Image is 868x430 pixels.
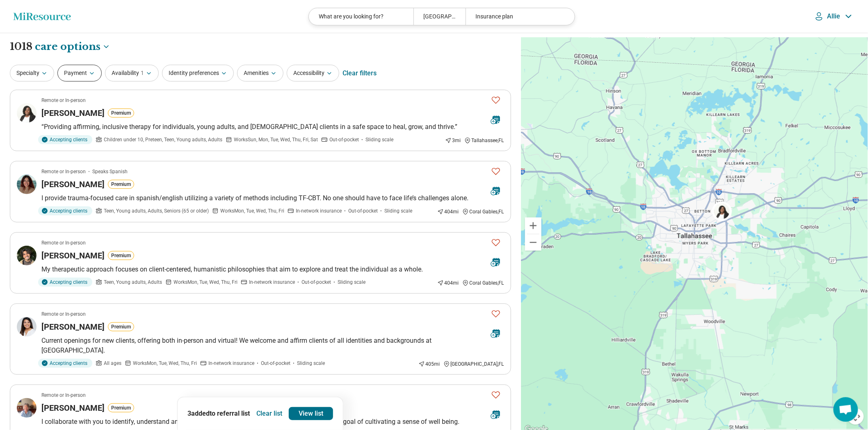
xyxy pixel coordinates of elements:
[210,410,250,417] span: to referral list
[38,206,92,215] div: Accepting clients
[41,310,86,318] p: Remote or In-person
[141,69,144,77] span: 1
[133,360,197,367] span: Works Mon, Tue, Wed, Thu, Fri
[104,136,222,143] span: Children under 10, Preteen, Teen, Young adults, Adults
[104,360,121,367] span: All ages
[41,97,86,104] p: Remote or In-person
[237,65,283,81] button: Amenities
[437,279,459,287] div: 404 mi
[41,122,504,132] p: “Providing affirming, inclusive therapy for individuals, young adults, and [DEMOGRAPHIC_DATA] cli...
[41,392,86,399] p: Remote or In-person
[105,65,159,81] button: Availability1
[108,322,134,331] button: Premium
[343,63,377,83] div: Clear filters
[108,180,134,189] button: Premium
[365,136,393,143] span: Sliding scale
[296,207,342,215] span: In-network insurance
[834,397,858,422] div: Open chat
[466,8,570,25] div: Insurance plan
[41,179,105,190] h3: [PERSON_NAME]
[41,250,105,261] h3: [PERSON_NAME]
[174,278,238,286] span: Works Mon, Tue, Wed, Thu, Fri
[10,40,110,54] h1: 1018
[57,65,102,81] button: Payment
[162,65,234,81] button: Identity preferences
[464,137,504,144] div: Tallahassee , FL
[220,207,284,215] span: Works Mon, Tue, Wed, Thu, Fri
[488,387,504,403] button: Favorite
[488,306,504,322] button: Favorite
[297,360,325,367] span: Sliding scale
[287,65,339,81] button: Accessibility
[418,360,440,368] div: 405 mi
[261,360,290,367] span: Out-of-pocket
[35,40,110,54] button: Care options
[41,265,504,274] p: My therapeutic approach focuses on client-centered, humanistic philosophies that aim to explore a...
[309,8,413,25] div: What are you looking for?
[338,278,365,286] span: Sliding scale
[348,207,378,215] span: Out-of-pocket
[208,360,254,367] span: In-network insurance
[488,163,504,180] button: Favorite
[38,278,92,287] div: Accepting clients
[41,107,105,119] h3: [PERSON_NAME]
[302,278,331,286] span: Out-of-pocket
[38,359,92,368] div: Accepting clients
[41,168,86,175] p: Remote or In-person
[437,208,459,215] div: 404 mi
[35,40,101,54] span: care options
[108,251,134,260] button: Premium
[41,239,86,247] p: Remote or In-person
[488,234,504,251] button: Favorite
[108,109,134,118] button: Premium
[827,12,841,20] p: Allie
[488,92,504,109] button: Favorite
[253,407,286,420] button: Clear list
[92,168,128,175] span: Speaks Spanish
[187,409,250,419] p: 3 added
[41,193,504,203] p: I provide trauma-focused care in spanish/english utilizing a variety of methods including TF-CBT....
[41,336,504,355] p: Current openings for new clients, offering both in-person and virtual! We welcome and affirm clie...
[525,234,541,251] button: Zoom out
[413,8,466,25] div: [GEOGRAPHIC_DATA], [GEOGRAPHIC_DATA]
[104,207,209,215] span: Teen, Young adults, Adults, Seniors (65 or older)
[234,136,318,143] span: Works Sun, Mon, Tue, Wed, Thu, Fri, Sat
[104,278,162,286] span: Teen, Young adults, Adults
[10,65,54,81] button: Specialty
[525,217,541,234] button: Zoom in
[289,407,333,420] a: View list
[41,402,105,414] h3: [PERSON_NAME]
[443,360,504,368] div: [GEOGRAPHIC_DATA] , FL
[384,207,412,215] span: Sliding scale
[108,403,134,412] button: Premium
[41,321,105,333] h3: [PERSON_NAME]
[38,135,92,144] div: Accepting clients
[249,278,295,286] span: In-network insurance
[462,279,504,287] div: Coral Gables , FL
[445,137,461,144] div: 3 mi
[462,208,504,215] div: Coral Gables , FL
[329,136,359,143] span: Out-of-pocket
[41,417,504,427] p: I collaborate with you to identify, understand and change confusing and self-defeating patterns, ...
